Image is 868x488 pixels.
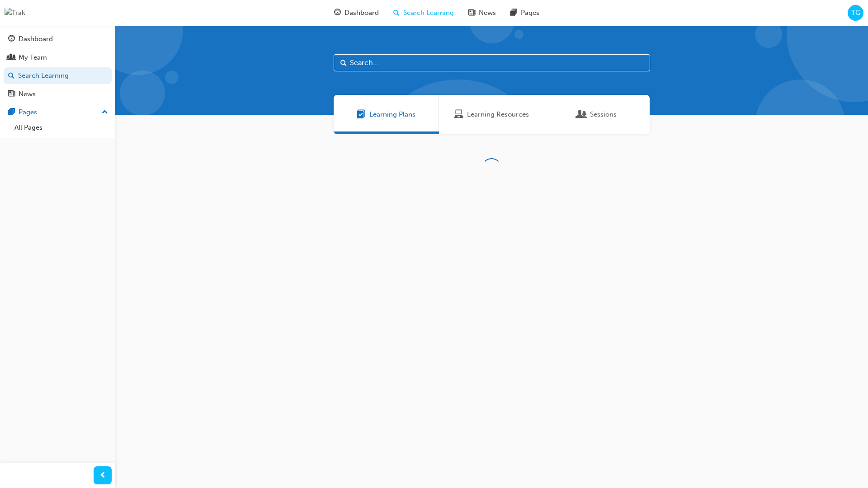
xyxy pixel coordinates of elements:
[503,4,547,22] a: pages-iconPages
[8,54,15,62] span: people-icon
[439,95,544,134] a: Learning ResourcesLearning Resources
[334,7,341,19] span: guage-icon
[468,7,475,19] span: news-icon
[327,4,386,22] a: guage-iconDashboard
[334,54,650,71] input: Search...
[4,49,112,66] a: My Team
[4,104,112,121] button: Pages
[510,7,517,19] span: pages-icon
[461,4,503,22] a: news-iconNews
[8,35,15,43] span: guage-icon
[102,107,108,118] span: up-icon
[544,95,650,134] a: SessionsSessions
[467,109,529,120] span: Learning Resources
[8,90,15,99] span: news-icon
[19,52,47,63] div: My Team
[369,109,415,120] span: Learning Plans
[357,109,366,120] span: Learning Plans
[403,8,454,18] span: Search Learning
[848,5,863,21] button: TG
[479,8,496,18] span: News
[4,67,112,84] a: Search Learning
[99,470,106,481] span: prev-icon
[386,4,461,22] a: search-iconSearch Learning
[454,109,463,120] span: Learning Resources
[11,121,112,135] a: All Pages
[19,89,36,99] div: News
[851,8,860,18] span: TG
[4,29,112,104] button: DashboardMy TeamSearch LearningNews
[8,108,15,117] span: pages-icon
[19,107,37,117] div: Pages
[577,109,586,120] span: Sessions
[4,31,112,47] a: Dashboard
[8,72,14,80] span: search-icon
[521,8,539,18] span: Pages
[340,58,347,68] span: Search
[334,95,439,134] a: Learning PlansLearning Plans
[590,109,617,120] span: Sessions
[4,86,112,103] a: News
[344,8,379,18] span: Dashboard
[5,8,25,18] img: Trak
[19,34,53,44] div: Dashboard
[393,7,400,19] span: search-icon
